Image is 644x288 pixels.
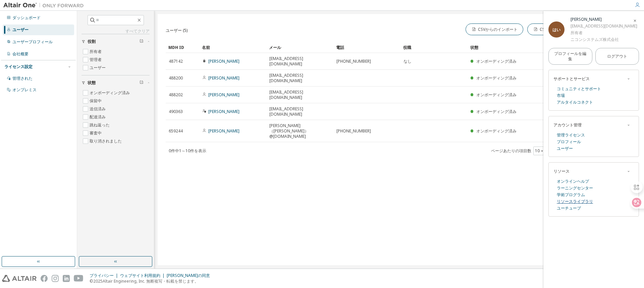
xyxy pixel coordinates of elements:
font: 487142 [169,58,183,64]
font: 跳ね返った [90,122,110,128]
font: プライバシー [90,273,114,278]
span: フィルターをクリア [140,80,144,85]
font: サポートとサービス [553,76,590,81]
font: [PERSON_NAME] [571,16,602,22]
span: フィルターをクリア [140,39,144,44]
font: ユーザー [12,27,29,33]
font: を表示 [194,148,206,154]
font: 10件 [185,148,194,154]
font: はい [552,27,560,33]
font: [PHONE_NUMBER] [336,128,371,134]
a: 学術プログラム [557,191,585,198]
font: 状態 [470,45,478,50]
a: 市場 [557,92,565,99]
a: ユーチューブ [557,205,581,212]
a: プロフィールを編集 [548,48,592,65]
font: 会社概要 [12,51,29,57]
font: ページあたりの項目数 [491,148,531,154]
img: altair_logo.svg [2,275,37,282]
font: 管理者 [90,57,102,62]
font: [PERSON_NAME]（[PERSON_NAME]）@[DOMAIN_NAME] [269,123,309,139]
font: すべてクリア [125,28,150,34]
font: オンプレミス [12,87,37,93]
font: 659244 [169,128,183,134]
font: ユーザー (5) [166,27,187,33]
font: 490363 [169,109,183,114]
font: ウェブサイト利用規約 [120,273,160,278]
font: [EMAIL_ADDRESS][DOMAIN_NAME] [269,89,303,100]
font: [PERSON_NAME] [208,128,239,134]
font: 電話 [336,45,344,50]
font: アルタイルコネクト [557,99,593,105]
a: ユーザー [557,145,573,152]
font: 中 [175,148,179,154]
font: オンボーディング済み [90,90,130,96]
button: 役割 [82,34,150,49]
font: なし [404,58,412,64]
font: [PHONE_NUMBER] [336,58,371,64]
a: アルタイルコネクト [557,99,593,106]
font: 10 [535,148,540,154]
font: [PERSON_NAME] [208,75,239,81]
font: [PERSON_NAME] [208,58,239,64]
font: ユーチューブ [557,205,581,211]
font: © [90,278,93,284]
button: CSVにエクスポート [527,23,581,35]
font: ～ [181,148,185,154]
font: 488202 [169,92,183,98]
font: オンボーディング済み [476,75,517,81]
a: コミュニティとサポート [557,85,601,92]
font: [PERSON_NAME] [208,92,239,98]
a: プロフィール [557,138,581,145]
font: プロフィール [557,139,581,145]
font: ニコンシステムズ株式会社 [571,37,619,42]
img: instagram.svg [52,275,59,282]
img: youtube.svg [74,275,84,282]
font: 所有者 [90,49,102,54]
font: 役職 [403,45,411,50]
font: [PERSON_NAME]の同意 [167,273,210,278]
font: オンボーディング済み [476,128,517,134]
font: CSVからのインポート [478,26,518,32]
font: アカウント管理 [553,122,582,128]
a: リソースライブラリ [557,198,593,205]
font: [EMAIL_ADDRESS][DOMAIN_NAME] [269,106,303,117]
a: 管理ライセンス [557,132,585,138]
button: ログアウト [595,48,639,65]
font: 管理ライセンス [557,132,585,138]
font: 市場 [557,93,565,98]
font: [PERSON_NAME] [208,109,239,114]
font: 488200 [169,75,183,81]
img: linkedin.svg [63,275,70,282]
font: 管理された [12,75,33,81]
font: メール [269,45,281,50]
font: オンボーディング済み [476,109,517,114]
font: 審査中 [90,130,102,136]
font: 名前 [202,45,210,50]
font: ユーザー [557,146,573,151]
img: facebook.svg [41,275,48,282]
font: ユーザープロフィール [12,39,53,45]
font: ライセンス設定 [4,64,33,69]
font: プロフィールを編集 [554,51,586,62]
font: 2025 [93,278,103,284]
a: ラーニングセンター [557,185,593,191]
font: 0件 [169,148,175,154]
button: 状態 [82,75,150,90]
font: 1 [179,148,181,154]
font: オンラインヘルプ [557,178,589,184]
font: 配達済み [90,114,106,120]
font: コミュニティとサポート [557,86,601,92]
font: [EMAIL_ADDRESS][DOMAIN_NAME] [269,72,303,83]
font: 取り消されました [90,138,122,144]
font: 送信済み [90,106,106,112]
font: ダッシュボード [12,15,41,20]
a: オンラインヘルプ [557,178,589,185]
font: ラーニングセンター [557,185,593,191]
div: 島田裕子 [571,16,637,23]
font: ログアウト [607,53,627,59]
font: [EMAIL_ADDRESS][DOMAIN_NAME] [571,23,637,29]
font: CSVにエクスポート [540,26,575,32]
font: リソースライブラリ [557,198,593,204]
font: 保留中 [90,98,102,104]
